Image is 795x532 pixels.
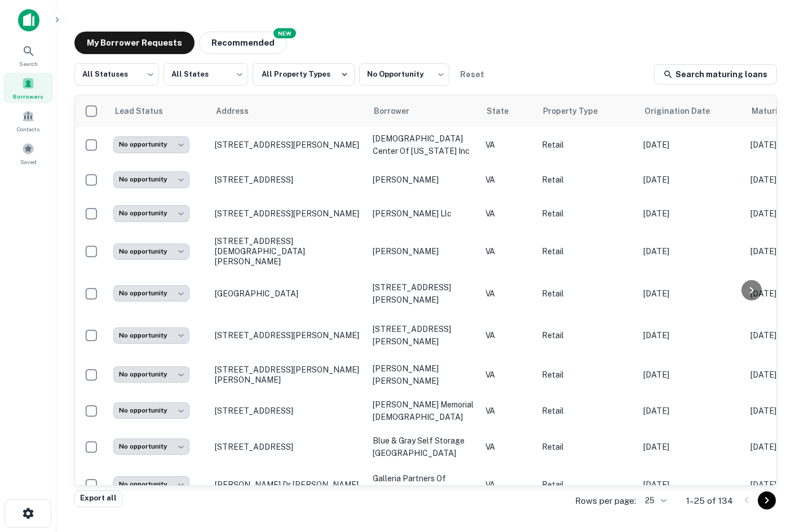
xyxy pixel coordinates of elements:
button: My Borrower Requests [74,32,195,54]
span: Origination Date [644,104,725,118]
p: [STREET_ADDRESS][PERSON_NAME][PERSON_NAME] [215,365,361,385]
span: State [487,104,523,118]
p: [STREET_ADDRESS][PERSON_NAME] [373,281,474,306]
p: [STREET_ADDRESS] [215,442,361,452]
button: Go to next page [758,491,776,509]
iframe: Chat Widget [739,442,795,496]
a: Contacts [3,105,53,136]
div: All States [164,60,248,89]
p: blue & gray self storage [GEOGRAPHIC_DATA] [373,435,474,459]
div: No opportunity [113,366,189,383]
th: Borrower [367,95,480,127]
p: Retail [542,405,632,417]
p: VA [485,329,531,342]
p: [STREET_ADDRESS][PERSON_NAME] [215,140,361,150]
p: 1–25 of 134 [686,494,733,508]
p: [DATE] [643,245,739,258]
p: [STREET_ADDRESS][PERSON_NAME] [373,323,474,348]
p: Retail [542,441,632,453]
th: Property Type [536,95,638,127]
div: All Statuses [74,60,159,89]
span: Property Type [543,104,612,118]
p: [DATE] [643,329,739,342]
p: galleria partners of [GEOGRAPHIC_DATA] [373,472,474,497]
p: Retail [542,207,632,220]
p: [PERSON_NAME] [PERSON_NAME] [373,362,474,387]
div: No opportunity [113,327,189,344]
p: [DATE] [643,287,739,300]
p: [DATE] [643,139,739,151]
p: [GEOGRAPHIC_DATA] [215,289,361,299]
th: Lead Status [108,95,209,127]
p: [PERSON_NAME] memorial [DEMOGRAPHIC_DATA] [373,398,474,423]
a: Search maturing loans [654,64,777,85]
div: No opportunity [113,171,189,188]
p: [STREET_ADDRESS][PERSON_NAME] [215,330,361,340]
div: No opportunity [113,136,189,153]
div: NEW [273,28,296,38]
p: [STREET_ADDRESS] [215,406,361,416]
p: [STREET_ADDRESS] [215,175,361,185]
p: Retail [542,369,632,381]
p: Retail [542,287,632,300]
div: 25 [641,493,668,509]
div: No opportunity [113,243,189,260]
p: VA [485,287,531,300]
p: [STREET_ADDRESS][DEMOGRAPHIC_DATA][PERSON_NAME] [215,236,361,267]
p: Retail [542,174,632,186]
p: VA [485,369,531,381]
p: Rows per page: [575,494,636,508]
p: [DATE] [643,405,739,417]
div: No opportunity [113,402,189,419]
p: VA [485,478,531,491]
button: Recommended [199,32,287,54]
p: VA [485,174,531,186]
a: Saved [3,138,53,169]
p: [DATE] [643,369,739,381]
th: Address [209,95,367,127]
span: Lead Status [114,104,178,118]
p: [PERSON_NAME] llc [373,207,474,220]
span: Contacts [17,125,39,134]
p: [DEMOGRAPHIC_DATA] center of [US_STATE] inc [373,132,474,157]
p: [PERSON_NAME] [373,245,474,258]
p: VA [485,207,531,220]
span: Borrower [374,104,424,118]
button: Reset [454,63,490,86]
p: Retail [542,139,632,151]
p: VA [485,405,531,417]
button: All Property Types [253,63,355,86]
p: VA [485,245,531,258]
a: Search [3,40,53,70]
div: No opportunity [113,205,189,221]
button: Export all [74,490,122,507]
p: [STREET_ADDRESS][PERSON_NAME] [215,209,361,219]
th: Origination Date [638,95,745,127]
p: Retail [542,478,632,491]
span: Search [19,59,38,68]
p: [DATE] [643,478,739,491]
p: [DATE] [643,207,739,220]
p: VA [485,441,531,453]
p: Retail [542,329,632,342]
div: No opportunity [113,285,189,302]
a: Borrowers [3,73,53,103]
p: Retail [542,245,632,258]
p: [DATE] [643,441,739,453]
th: State [480,95,536,127]
p: [PERSON_NAME] Dr [PERSON_NAME] [215,480,361,490]
span: Borrowers [13,92,43,101]
p: [DATE] [643,174,739,186]
img: capitalize-icon.png [18,9,39,32]
span: Saved [20,157,37,166]
span: Address [216,104,263,118]
div: No Opportunity [359,60,449,89]
div: No opportunity [113,476,189,493]
p: VA [485,139,531,151]
div: No opportunity [113,438,189,455]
